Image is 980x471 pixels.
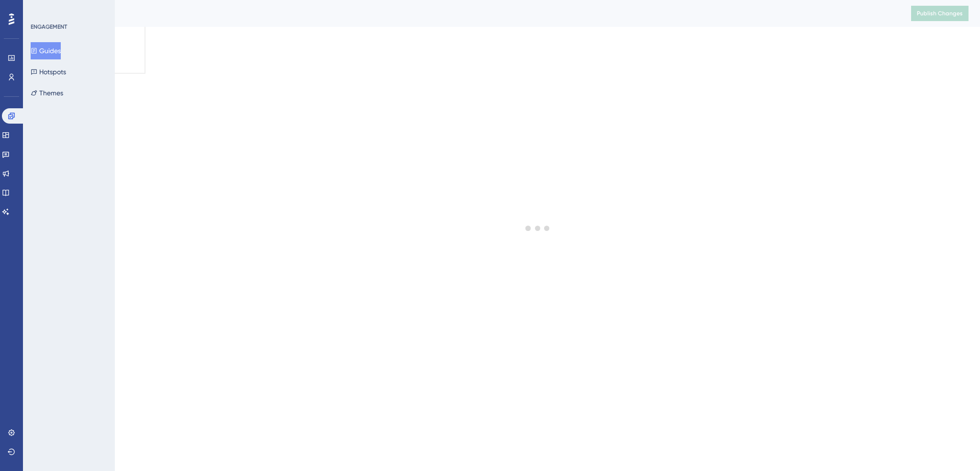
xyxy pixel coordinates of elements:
button: Themes [31,84,63,102]
span: Publish Changes [917,10,963,17]
button: Guides [31,42,61,59]
button: Publish Changes [911,6,969,21]
div: ENGAGEMENT [31,23,67,31]
button: Hotspots [31,63,66,80]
